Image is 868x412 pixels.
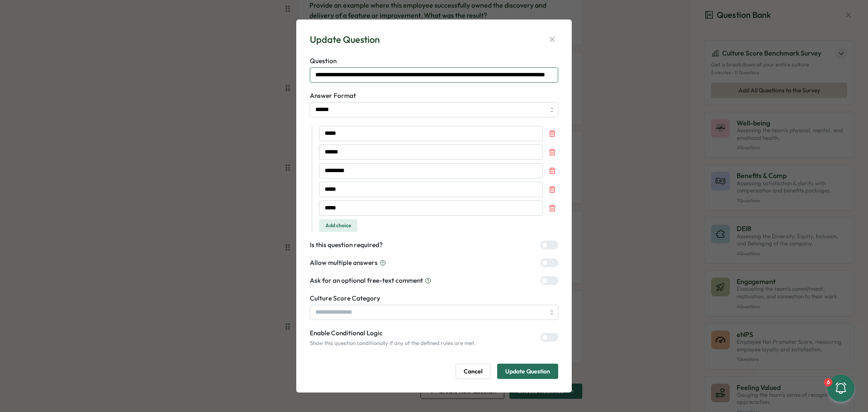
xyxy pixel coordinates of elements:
[310,328,476,338] label: Enable Conditional Logic
[827,375,854,402] button: 6
[325,220,351,231] span: Add choice
[310,91,558,100] label: Answer Format
[456,364,490,379] button: Cancel
[546,165,558,177] button: Remove choice 3
[464,364,482,379] span: Cancel
[546,184,558,195] button: Remove choice 4
[546,128,558,139] button: Remove choice 1
[310,240,383,250] label: Is this question required?
[310,258,378,267] span: Allow multiple answers
[310,276,423,285] span: Ask for an optional free-text comment
[319,219,357,232] button: Add choice
[310,294,558,303] label: Culture Score Category
[497,364,558,379] button: Update Question
[546,146,558,158] button: Remove choice 2
[505,364,550,379] span: Update Question
[310,33,380,46] div: Update Question
[310,56,558,66] label: Question
[824,378,832,387] div: 6
[310,340,476,347] p: Show this question conditionally if any of the defined rules are met.
[546,202,558,214] button: Remove choice 5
